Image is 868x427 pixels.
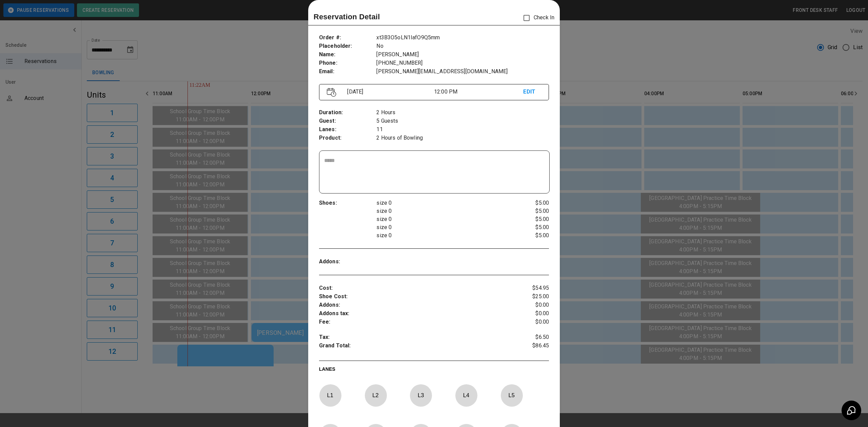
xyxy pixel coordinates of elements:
[376,67,549,76] p: [PERSON_NAME][EMAIL_ADDRESS][DOMAIN_NAME]
[319,309,511,318] p: Addons tax :
[519,11,554,25] p: Check In
[455,387,477,403] p: L 4
[364,387,387,403] p: L 2
[319,108,377,117] p: Duration :
[511,292,549,301] p: $25.00
[314,11,380,22] p: Reservation Detail
[319,318,511,326] p: Fee :
[376,223,511,231] p: size 0
[376,50,549,59] p: [PERSON_NAME]
[319,125,377,134] p: Lanes :
[376,108,549,117] p: 2 Hours
[319,292,511,301] p: Shoe Cost :
[511,301,549,309] p: $0.00
[319,50,377,59] p: Name :
[319,59,377,67] p: Phone :
[376,117,549,125] p: 5 Guests
[511,318,549,326] p: $0.00
[319,366,549,375] p: LANES
[319,42,377,50] p: Placeholder :
[327,88,336,97] img: Vector
[319,34,377,42] p: Order # :
[319,258,377,266] p: Addons :
[523,88,541,96] p: EDIT
[511,207,549,215] p: $5.00
[319,199,377,207] p: Shoes :
[319,67,377,76] p: Email :
[376,42,549,50] p: No
[319,301,511,309] p: Addons :
[319,117,377,125] p: Guest :
[319,333,511,342] p: Tax :
[434,88,523,96] p: 12:00 PM
[319,387,341,403] p: L 1
[500,387,523,403] p: L 5
[511,223,549,231] p: $5.00
[511,231,549,240] p: $5.00
[511,215,549,223] p: $5.00
[319,284,511,292] p: Cost :
[376,134,549,142] p: 2 Hours of Bowling
[376,34,549,42] p: xt3B3O5oLN1IafO9Q5mm
[511,309,549,318] p: $0.00
[376,207,511,215] p: size 0
[511,342,549,352] p: $86.45
[511,284,549,292] p: $54.95
[376,215,511,223] p: size 0
[376,59,549,67] p: [PHONE_NUMBER]
[319,134,377,142] p: Product :
[410,387,432,403] p: L 3
[511,333,549,342] p: $6.50
[376,125,549,134] p: 11
[344,88,434,96] p: [DATE]
[376,199,511,207] p: size 0
[319,342,511,352] p: Grand Total :
[376,231,511,240] p: size 0
[511,199,549,207] p: $5.00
